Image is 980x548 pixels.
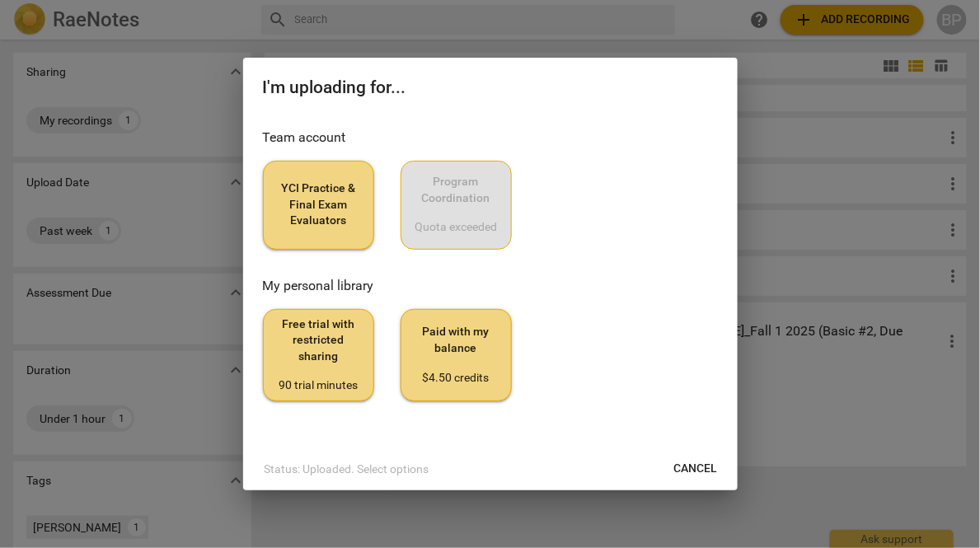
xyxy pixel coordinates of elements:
h3: Team account [263,128,718,148]
h2: I'm uploading for... [263,77,718,98]
span: Cancel [674,461,718,477]
button: Paid with my balance$4.50 credits [401,309,512,401]
div: 90 trial minutes [277,377,360,394]
div: $4.50 credits [415,370,498,386]
span: YCI Practice & Final Exam Evaluators [277,180,360,229]
span: Paid with my balance [415,324,498,386]
span: Free trial with restricted sharing [277,316,360,394]
button: YCI Practice & Final Exam Evaluators [263,161,374,250]
button: Cancel [661,454,731,484]
h3: My personal library [263,276,718,296]
button: Free trial with restricted sharing90 trial minutes [263,309,374,401]
p: Status: Uploaded. Select options [265,461,429,478]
